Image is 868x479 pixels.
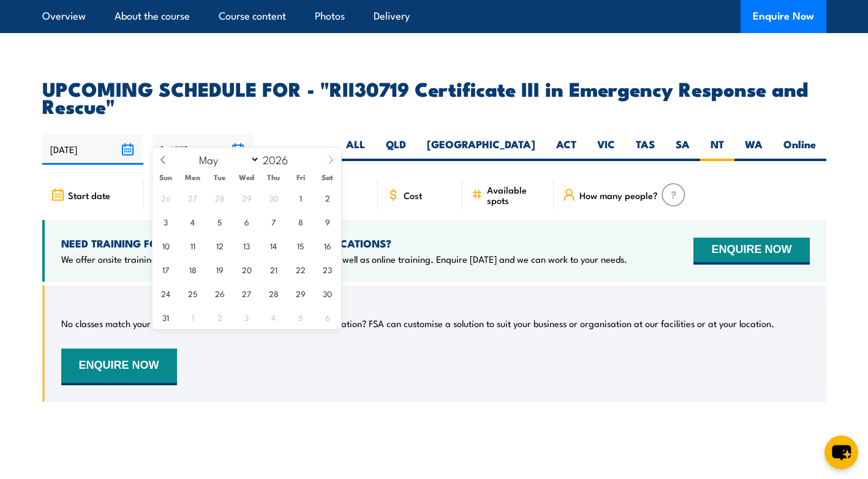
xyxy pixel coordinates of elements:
span: June 6, 2026 [315,305,339,329]
span: May 28, 2026 [262,281,285,305]
span: May 7, 2026 [262,209,285,233]
label: [GEOGRAPHIC_DATA] [417,137,546,161]
span: Tue [206,173,233,181]
span: May 23, 2026 [315,257,339,281]
label: NT [700,137,734,161]
span: May 24, 2026 [154,281,178,305]
span: May 27, 2026 [235,281,259,305]
span: Wed [233,173,260,181]
button: ENQUIRE NOW [61,349,177,385]
span: May 15, 2026 [289,233,312,257]
span: Fri [287,173,314,181]
span: May 12, 2026 [208,233,232,257]
span: Cost [404,190,422,200]
span: June 5, 2026 [289,305,312,329]
p: We offer onsite training, training at our centres, multisite solutions as well as online training... [61,253,627,265]
span: May 20, 2026 [235,257,259,281]
span: May 25, 2026 [181,281,205,305]
label: QLD [376,137,417,161]
span: May 10, 2026 [154,233,178,257]
span: June 2, 2026 [208,305,232,329]
span: April 27, 2026 [181,186,205,209]
span: Thu [260,173,287,181]
label: VIC [587,137,625,161]
span: May 13, 2026 [235,233,259,257]
span: May 8, 2026 [289,209,312,233]
span: April 26, 2026 [154,186,178,209]
input: Year [260,152,300,167]
span: May 2, 2026 [315,186,339,209]
span: Sat [314,173,341,181]
span: May 21, 2026 [262,257,285,281]
span: May 22, 2026 [289,257,312,281]
span: April 29, 2026 [235,186,259,209]
span: May 31, 2026 [154,305,178,329]
span: May 29, 2026 [289,281,312,305]
span: Available spots [487,184,545,205]
span: June 1, 2026 [181,305,205,329]
button: ENQUIRE NOW [693,238,809,265]
span: May 6, 2026 [235,209,259,233]
label: WA [734,137,773,161]
span: May 9, 2026 [315,209,339,233]
p: Can’t find a date or location? FSA can customise a solution to suit your business or organisation... [248,317,774,330]
label: ACT [546,137,587,161]
span: Start date [68,190,110,200]
select: Month [193,151,260,167]
span: May 16, 2026 [315,233,339,257]
p: No classes match your search criteria, sorry. [61,317,241,330]
label: ALL [336,137,376,161]
h2: UPCOMING SCHEDULE FOR - "RII30719 Certificate III in Emergency Response and Rescue" [42,80,826,114]
span: June 3, 2026 [235,305,259,329]
span: April 30, 2026 [262,186,285,209]
span: May 14, 2026 [262,233,285,257]
label: TAS [625,137,665,161]
span: May 4, 2026 [181,209,205,233]
label: Online [773,137,826,161]
span: May 17, 2026 [154,257,178,281]
span: Mon [179,173,206,181]
span: May 26, 2026 [208,281,232,305]
span: June 4, 2026 [262,305,285,329]
span: May 19, 2026 [208,257,232,281]
h4: NEED TRAINING FOR LARGER GROUPS OR MULTIPLE LOCATIONS? [61,236,627,250]
span: May 11, 2026 [181,233,205,257]
span: May 5, 2026 [208,209,232,233]
span: May 1, 2026 [289,186,312,209]
span: May 30, 2026 [315,281,339,305]
span: May 3, 2026 [154,209,178,233]
span: May 18, 2026 [181,257,205,281]
button: chat-button [825,436,858,469]
span: How many people? [579,190,658,200]
input: From date [42,134,143,165]
span: April 28, 2026 [208,186,232,209]
span: Sun [153,173,179,181]
input: To date [153,134,254,165]
label: SA [665,137,700,161]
